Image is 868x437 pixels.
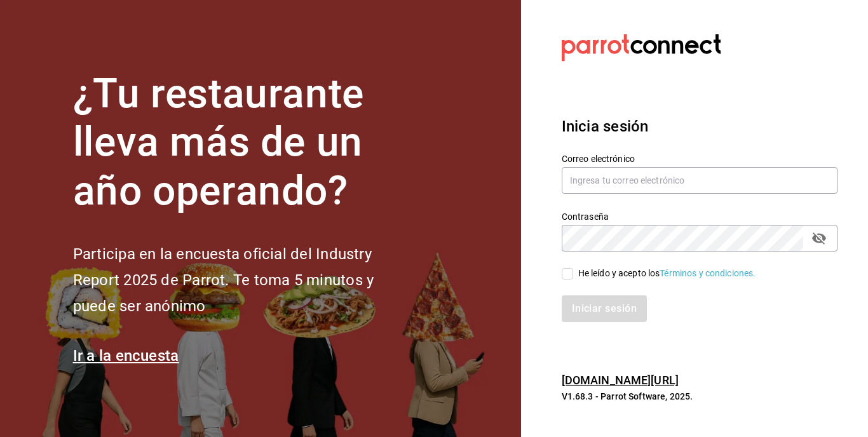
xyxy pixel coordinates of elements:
input: Ingresa tu correo electrónico [562,167,837,194]
div: He leído y acepto los [578,267,756,280]
h1: ¿Tu restaurante lleva más de un año operando? [73,70,416,216]
p: V1.68.3 - Parrot Software, 2025. [562,390,837,403]
label: Correo electrónico [562,154,837,163]
label: Contraseña [562,212,837,220]
a: Términos y condiciones. [660,268,756,278]
a: Ir a la encuesta [73,347,179,365]
h3: Inicia sesión [562,115,837,138]
a: [DOMAIN_NAME][URL] [562,373,679,387]
h2: Participa en la encuesta oficial del Industry Report 2025 de Parrot. Te toma 5 minutos y puede se... [73,241,416,319]
button: passwordField [808,227,830,249]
